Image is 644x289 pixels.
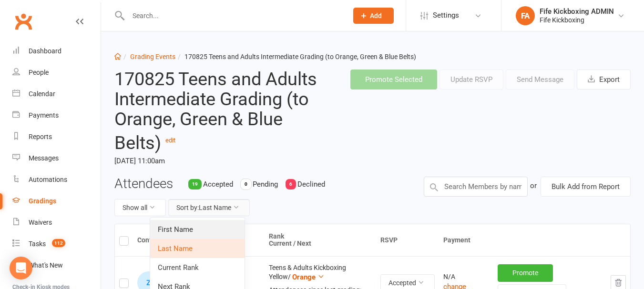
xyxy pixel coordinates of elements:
[125,9,341,22] input: Search...
[150,220,245,239] a: First Name
[292,273,316,281] span: Orange
[265,224,376,256] th: Rank Current / Next
[370,12,382,20] span: Add
[540,7,614,16] div: Fife Kickboxing ADMIN
[29,240,46,248] div: Tasks
[29,90,55,98] div: Calendar
[12,83,101,105] a: Calendar
[52,239,65,247] span: 112
[29,111,59,119] div: Payments
[29,219,52,226] div: Waivers
[540,16,614,24] div: Fife Kickboxing
[114,199,166,216] button: Show all
[439,224,630,256] th: Payment
[353,8,394,24] button: Add
[12,190,101,212] a: Gradings
[12,255,101,276] a: What's New
[253,180,278,189] span: Pending
[241,179,251,189] div: 0
[29,197,56,205] div: Gradings
[150,239,245,258] a: Last Name
[11,10,35,33] a: Clubworx
[188,179,202,189] div: 19
[286,179,296,189] div: 6
[433,5,459,26] span: Settings
[29,47,61,55] div: Dashboard
[10,257,32,279] div: Open Intercom Messenger
[29,133,52,140] div: Reports
[203,180,233,189] span: Accepted
[165,137,175,144] a: edit
[150,258,245,277] a: Current Rank
[114,177,173,191] h3: Attendees
[12,233,101,255] a: Tasks 112
[516,6,535,25] div: FA
[12,105,101,126] a: Payments
[130,53,175,60] a: Grading Events
[114,153,321,169] time: [DATE] 11:00am
[12,40,101,62] a: Dashboard
[297,180,325,189] span: Declined
[175,51,416,62] li: 170825 Teens and Adults Intermediate Grading (to Orange, Green & Blue Belts)
[498,264,553,281] button: Promote
[541,177,631,197] button: Bulk Add from Report
[376,224,439,256] th: RSVP
[12,212,101,233] a: Waivers
[29,176,67,183] div: Automations
[133,224,265,256] th: Contact
[12,62,101,83] a: People
[12,169,101,190] a: Automations
[168,199,250,216] button: Sort by:Last Name
[12,126,101,148] a: Reports
[29,154,59,162] div: Messages
[114,70,321,153] h2: 170825 Teens and Adults Intermediate Grading (to Orange, Green & Blue Belts)
[12,148,101,169] a: Messages
[292,271,325,283] button: Orange
[443,273,489,280] div: N/A
[577,70,631,90] button: Export
[424,177,528,197] input: Search Members by name
[29,69,49,76] div: People
[29,261,63,269] div: What's New
[530,177,537,195] div: or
